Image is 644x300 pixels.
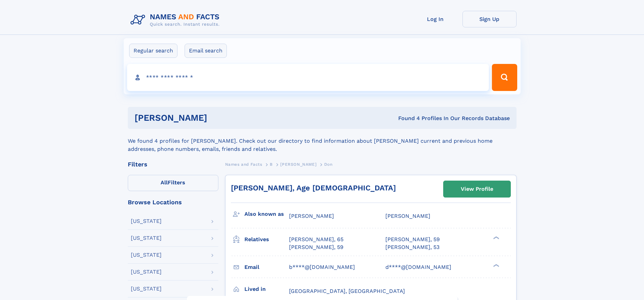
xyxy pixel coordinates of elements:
[303,115,510,122] div: Found 4 Profiles In Our Records Database
[324,162,333,167] span: Don
[131,252,162,258] div: [US_STATE]
[385,244,439,251] a: [PERSON_NAME], 53
[127,64,489,91] input: search input
[185,44,227,58] label: Email search
[492,263,500,268] div: ❯
[444,181,510,197] a: View Profile
[128,161,218,167] div: Filters
[131,286,162,292] div: [US_STATE]
[244,208,289,220] h3: Also known as
[244,261,289,273] h3: Email
[289,244,343,251] a: [PERSON_NAME], 59
[231,184,396,192] a: [PERSON_NAME], Age [DEMOGRAPHIC_DATA]
[128,199,218,205] div: Browse Locations
[128,11,225,29] img: Logo Names and Facts
[131,269,162,275] div: [US_STATE]
[280,162,316,167] span: [PERSON_NAME]
[225,160,262,168] a: Names and Facts
[270,160,273,168] a: B
[462,11,517,27] a: Sign Up
[408,11,462,27] a: Log In
[492,64,517,91] button: Search Button
[129,44,177,58] label: Regular search
[161,179,168,186] span: All
[131,218,162,224] div: [US_STATE]
[289,213,334,219] span: [PERSON_NAME]
[270,162,273,167] span: B
[492,236,500,240] div: ❯
[385,236,440,243] a: [PERSON_NAME], 59
[135,114,303,122] h1: [PERSON_NAME]
[385,213,430,219] span: [PERSON_NAME]
[289,236,343,243] a: [PERSON_NAME], 65
[128,129,517,153] div: We found 4 profiles for [PERSON_NAME]. Check out our directory to find information about [PERSON_...
[131,235,162,241] div: [US_STATE]
[128,175,218,191] label: Filters
[280,160,316,168] a: [PERSON_NAME]
[244,283,289,295] h3: Lived in
[461,181,493,197] div: View Profile
[244,234,289,245] h3: Relatives
[289,288,405,294] span: [GEOGRAPHIC_DATA], [GEOGRAPHIC_DATA]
